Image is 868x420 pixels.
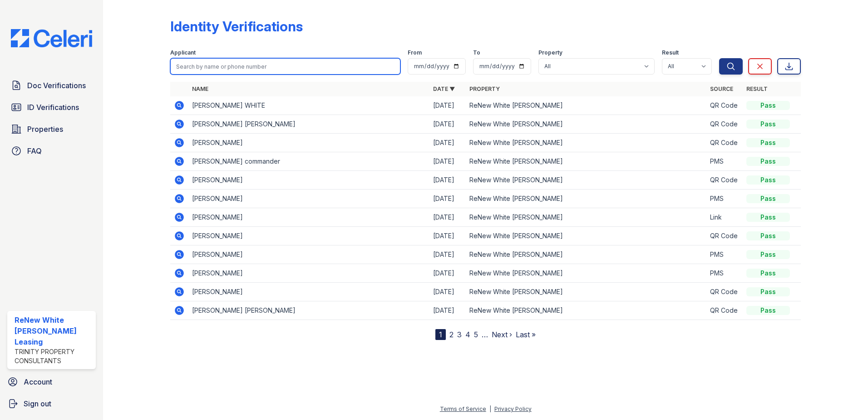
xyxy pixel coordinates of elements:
span: FAQ [27,145,42,156]
td: [DATE] [429,96,466,115]
a: Name [192,85,208,92]
td: ReNew White [PERSON_NAME] [466,301,707,320]
td: QR Code [706,96,743,115]
td: [DATE] [429,227,466,245]
div: Pass [746,306,790,315]
label: Applicant [170,49,196,56]
td: ReNew White [PERSON_NAME] [466,227,707,245]
a: Property [469,85,500,92]
label: Property [538,49,562,56]
td: [PERSON_NAME] [188,264,429,283]
a: Date ▼ [433,85,455,92]
td: ReNew White [PERSON_NAME] [466,115,707,134]
td: QR Code [706,283,743,301]
div: Trinity Property Consultants [15,347,92,365]
td: PMS [706,245,743,264]
a: Next › [492,330,512,339]
div: Pass [746,231,790,240]
div: Pass [746,250,790,259]
td: [DATE] [429,152,466,171]
div: Pass [746,101,790,110]
a: Last » [516,330,536,339]
td: ReNew White [PERSON_NAME] [466,171,707,190]
label: Result [662,49,679,56]
td: [DATE] [429,115,466,134]
td: [DATE] [429,264,466,283]
a: 5 [474,330,478,339]
a: Terms of Service [440,405,486,412]
div: Pass [746,213,790,222]
span: Doc Verifications [27,80,86,91]
span: Sign out [24,398,51,409]
td: QR Code [706,227,743,245]
div: Pass [746,269,790,278]
td: ReNew White [PERSON_NAME] [466,264,707,283]
td: [DATE] [429,283,466,301]
td: [PERSON_NAME] [188,227,429,245]
a: 3 [457,330,462,339]
td: [PERSON_NAME] commander [188,152,429,171]
div: Pass [746,157,790,166]
td: PMS [706,190,743,208]
span: Account [24,376,52,387]
a: Privacy Policy [494,405,532,412]
label: To [473,49,480,56]
td: [PERSON_NAME] [188,134,429,152]
td: [DATE] [429,134,466,152]
td: ReNew White [PERSON_NAME] [466,245,707,264]
img: CE_Logo_Blue-a8612792a0a2168367f1c8372b55b34899dd931a85d93a1a3d3e32e68fde9ad4.png [4,29,99,47]
td: [DATE] [429,190,466,208]
div: Pass [746,287,790,296]
td: [PERSON_NAME] [188,283,429,301]
td: [PERSON_NAME] [188,208,429,227]
a: FAQ [7,142,96,160]
td: ReNew White [PERSON_NAME] [466,283,707,301]
td: PMS [706,264,743,283]
a: Source [710,85,733,92]
a: Account [4,373,99,391]
td: ReNew White [PERSON_NAME] [466,190,707,208]
a: 4 [465,330,470,339]
td: [DATE] [429,245,466,264]
td: Link [706,208,743,227]
div: Identity Verifications [170,18,303,35]
div: ReNew White [PERSON_NAME] Leasing [15,315,92,347]
td: QR Code [706,171,743,190]
input: Search by name or phone number [170,58,400,75]
td: [PERSON_NAME] [PERSON_NAME] [188,301,429,320]
td: ReNew White [PERSON_NAME] [466,208,707,227]
a: ID Verifications [7,98,96,116]
td: ReNew White [PERSON_NAME] [466,152,707,171]
a: Result [746,85,768,92]
td: ReNew White [PERSON_NAME] [466,96,707,115]
div: | [489,405,491,412]
td: [PERSON_NAME] WHITE [188,96,429,115]
a: Sign out [4,395,99,413]
td: [DATE] [429,171,466,190]
td: QR Code [706,134,743,152]
td: [PERSON_NAME] [188,171,429,190]
div: Pass [746,194,790,203]
span: … [482,329,488,340]
td: [PERSON_NAME] [PERSON_NAME] [188,115,429,134]
div: 1 [435,329,446,340]
td: ReNew White [PERSON_NAME] [466,134,707,152]
td: [PERSON_NAME] [188,245,429,264]
span: ID Verifications [27,102,79,113]
td: [PERSON_NAME] [188,190,429,208]
td: QR Code [706,301,743,320]
a: 2 [449,330,454,339]
div: Pass [746,175,790,185]
span: Properties [27,124,63,135]
a: Properties [7,120,96,138]
label: From [408,49,422,56]
td: PMS [706,152,743,171]
a: Doc Verifications [7,76,96,95]
td: [DATE] [429,208,466,227]
td: QR Code [706,115,743,134]
td: [DATE] [429,301,466,320]
div: Pass [746,120,790,129]
div: Pass [746,138,790,147]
